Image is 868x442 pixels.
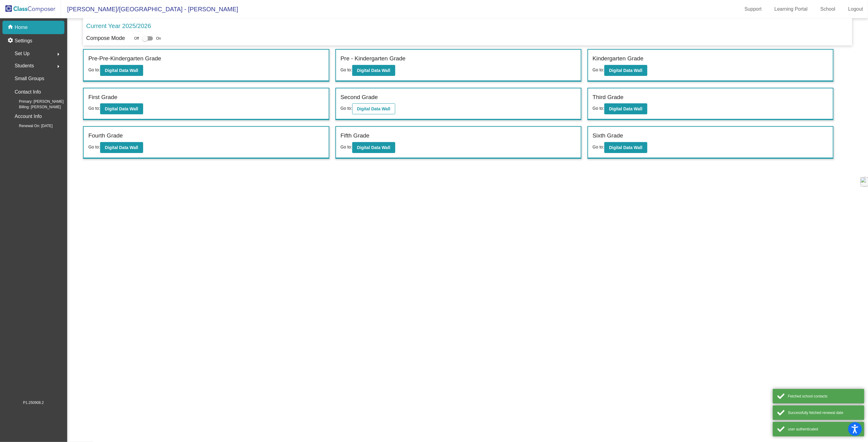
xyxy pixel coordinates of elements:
[609,145,642,150] b: Digital Data Wall
[593,106,604,111] span: Go to:
[15,62,34,70] span: Students
[156,36,161,41] span: On
[15,74,44,83] p: Small Groups
[816,4,840,14] a: School
[352,103,395,114] button: Digital Data Wall
[604,142,647,153] button: Digital Data Wall
[770,4,813,14] a: Learning Portal
[341,131,370,140] label: Fifth Grade
[86,34,125,42] p: Compose Mode
[15,24,28,31] p: Home
[341,106,352,111] span: Go to:
[593,67,604,72] span: Go to:
[9,123,52,129] span: Renewal On: [DATE]
[593,93,624,102] label: Third Grade
[341,67,352,72] span: Go to:
[15,88,41,96] p: Contact Info
[352,65,395,76] button: Digital Data Wall
[88,131,123,140] label: Fourth Grade
[357,106,390,111] b: Digital Data Wall
[341,93,378,102] label: Second Grade
[609,106,642,111] b: Digital Data Wall
[357,145,390,150] b: Digital Data Wall
[843,4,868,14] a: Logout
[604,103,647,114] button: Digital Data Wall
[341,54,406,63] label: Pre - Kindergarten Grade
[15,112,42,121] p: Account Info
[88,106,100,111] span: Go to:
[341,144,352,149] span: Go to:
[86,21,151,30] p: Current Year 2025/2026
[609,68,642,73] b: Digital Data Wall
[352,142,395,153] button: Digital Data Wall
[105,145,138,150] b: Digital Data Wall
[788,410,860,415] div: Successfully fetched renewal date
[105,68,138,73] b: Digital Data Wall
[788,394,860,399] div: Fetched school contacts
[593,131,623,140] label: Sixth Grade
[55,63,62,70] mat-icon: arrow_right
[9,104,61,110] span: Billing: [PERSON_NAME]
[604,65,647,76] button: Digital Data Wall
[88,54,161,63] label: Pre-Pre-Kindergarten Grade
[88,67,100,72] span: Go to:
[15,49,30,58] span: Set Up
[100,65,143,76] button: Digital Data Wall
[88,144,100,149] span: Go to:
[593,144,604,149] span: Go to:
[15,37,32,45] p: Settings
[134,36,139,41] span: Off
[100,142,143,153] button: Digital Data Wall
[7,24,15,31] mat-icon: home
[7,37,15,45] mat-icon: settings
[105,106,138,111] b: Digital Data Wall
[740,4,767,14] a: Support
[55,51,62,58] mat-icon: arrow_right
[593,54,644,63] label: Kindergarten Grade
[61,4,238,14] span: [PERSON_NAME]/[GEOGRAPHIC_DATA] - [PERSON_NAME]
[100,103,143,114] button: Digital Data Wall
[9,99,64,104] span: Primary: [PERSON_NAME]
[88,93,117,102] label: First Grade
[357,68,390,73] b: Digital Data Wall
[788,426,860,432] div: user authenticated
